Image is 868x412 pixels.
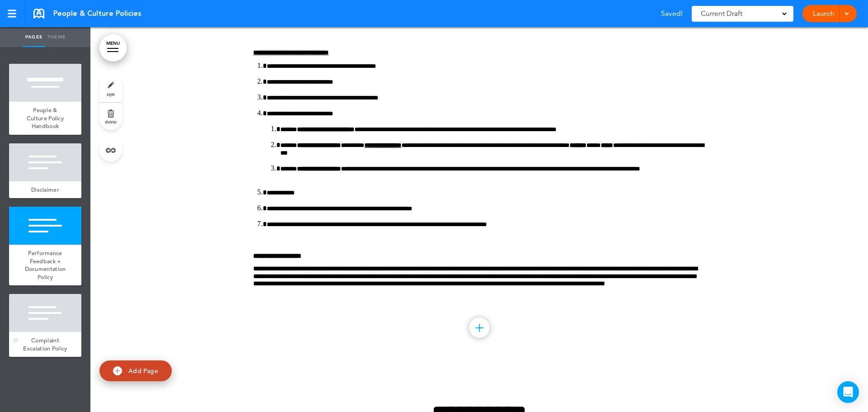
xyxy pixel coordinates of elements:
[53,9,142,19] span: People & Culture Policies
[128,367,158,375] span: Add Page
[31,186,59,194] span: Disclaimer
[99,360,172,382] a: Add Page
[809,5,838,22] a: Launch
[9,102,81,135] a: People & Culture Policy Handbook
[113,366,122,375] img: add.svg
[105,119,117,124] span: delete
[837,381,859,403] div: Open Intercom Messenger
[9,245,81,285] a: Performance Feedback + Documentation Policy
[99,103,122,130] a: delete
[107,91,115,97] span: style
[23,27,45,47] a: Pages
[25,249,66,281] span: Performance Feedback + Documentation Policy
[701,7,742,20] span: Current Draft
[9,181,81,199] a: Disclaimer
[99,34,127,62] a: MENU
[99,75,122,102] a: style
[45,27,68,47] a: Theme
[23,336,67,352] span: Complaint Escalation Policy
[661,10,683,17] span: Saved!
[9,332,81,357] a: Complaint Escalation Policy
[27,106,64,130] span: People & Culture Policy Handbook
